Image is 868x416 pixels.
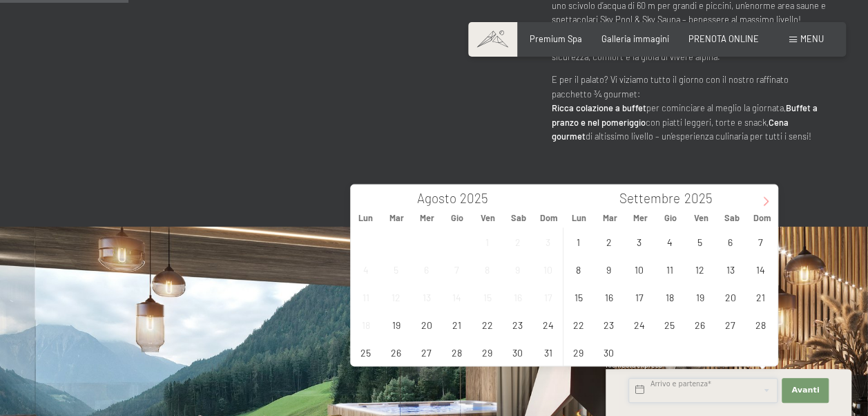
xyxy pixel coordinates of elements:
[717,228,744,255] span: Settembre 6, 2025
[595,283,622,310] span: Settembre 16, 2025
[800,33,824,44] span: Menu
[383,339,409,366] span: Agosto 26, 2025
[530,33,582,44] a: Premium Spa
[443,339,470,366] span: Agosto 28, 2025
[565,339,592,366] span: Settembre 29, 2025
[595,311,622,338] span: Settembre 23, 2025
[504,256,531,283] span: Agosto 9, 2025
[552,102,646,113] strong: Ricca colazione a buffet
[504,283,531,310] span: Agosto 16, 2025
[351,214,381,223] span: Lun
[688,33,759,44] a: PRENOTA ONLINE
[534,228,561,255] span: Agosto 3, 2025
[686,283,713,310] span: Settembre 19, 2025
[552,73,827,143] p: E per il palato? Vi viziamo tutto il giorno con il nostro raffinato pacchetto ¾ gourmet: per comi...
[656,228,683,255] span: Settembre 4, 2025
[412,214,442,223] span: Mer
[352,256,379,283] span: Agosto 4, 2025
[626,228,653,255] span: Settembre 3, 2025
[413,256,440,283] span: Agosto 6, 2025
[443,256,470,283] span: Agosto 7, 2025
[352,283,379,310] span: Agosto 11, 2025
[595,214,625,223] span: Mar
[413,283,440,310] span: Agosto 13, 2025
[680,190,726,206] input: Year
[747,283,774,310] span: Settembre 21, 2025
[456,190,501,206] input: Year
[534,256,561,283] span: Agosto 10, 2025
[504,228,531,255] span: Agosto 2, 2025
[716,214,746,223] span: Sab
[474,339,501,366] span: Agosto 29, 2025
[413,339,440,366] span: Agosto 27, 2025
[474,256,501,283] span: Agosto 8, 2025
[625,214,655,223] span: Mer
[534,283,561,310] span: Agosto 17, 2025
[504,311,531,338] span: Agosto 23, 2025
[383,311,409,338] span: Agosto 19, 2025
[565,311,592,338] span: Settembre 22, 2025
[443,311,470,338] span: Agosto 21, 2025
[472,214,503,223] span: Ven
[619,192,680,205] span: Settembre
[717,256,744,283] span: Settembre 13, 2025
[442,214,472,223] span: Gio
[595,228,622,255] span: Settembre 2, 2025
[534,311,561,338] span: Agosto 24, 2025
[717,283,744,310] span: Settembre 20, 2025
[383,256,409,283] span: Agosto 5, 2025
[474,283,501,310] span: Agosto 15, 2025
[717,311,744,338] span: Settembre 27, 2025
[416,192,456,205] span: Agosto
[413,311,440,338] span: Agosto 20, 2025
[747,228,774,255] span: Settembre 7, 2025
[782,378,829,403] button: Avanti
[565,256,592,283] span: Settembre 8, 2025
[534,339,561,366] span: Agosto 31, 2025
[474,228,501,255] span: Agosto 1, 2025
[686,256,713,283] span: Settembre 12, 2025
[443,283,470,310] span: Agosto 14, 2025
[747,214,778,223] span: Dom
[626,283,653,310] span: Settembre 17, 2025
[686,311,713,338] span: Settembre 26, 2025
[655,214,686,223] span: Gio
[352,311,379,338] span: Agosto 18, 2025
[601,33,669,44] a: Galleria immagini
[686,214,716,223] span: Ven
[656,311,683,338] span: Settembre 25, 2025
[595,256,622,283] span: Settembre 9, 2025
[747,311,774,338] span: Settembre 28, 2025
[503,214,533,223] span: Sab
[626,256,653,283] span: Settembre 10, 2025
[383,283,409,310] span: Agosto 12, 2025
[686,228,713,255] span: Settembre 5, 2025
[747,256,774,283] span: Settembre 14, 2025
[565,228,592,255] span: Settembre 1, 2025
[656,283,683,310] span: Settembre 18, 2025
[565,283,592,310] span: Settembre 15, 2025
[504,339,531,366] span: Agosto 30, 2025
[352,339,379,366] span: Agosto 25, 2025
[381,214,412,223] span: Mar
[626,311,653,338] span: Settembre 24, 2025
[552,102,818,127] strong: Buffet a pranzo e nel pomeriggio
[564,214,595,223] span: Lun
[534,214,564,223] span: Dom
[595,339,622,366] span: Settembre 30, 2025
[791,385,819,396] span: Avanti
[656,256,683,283] span: Settembre 11, 2025
[474,311,501,338] span: Agosto 22, 2025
